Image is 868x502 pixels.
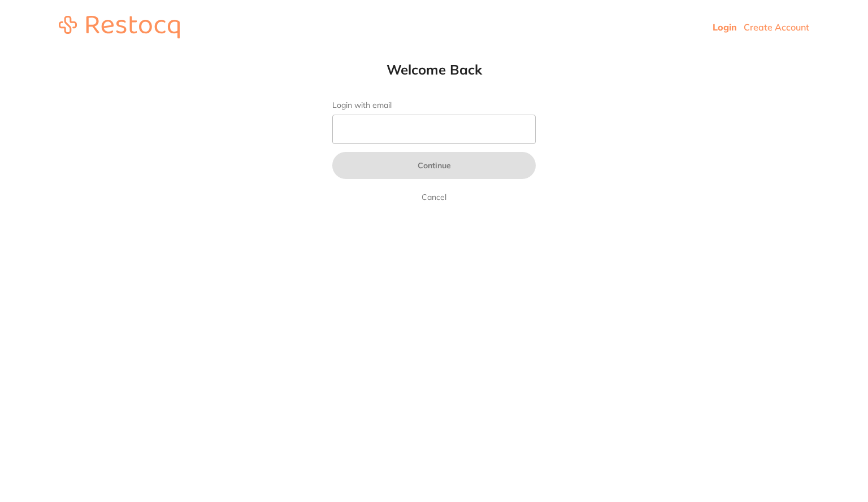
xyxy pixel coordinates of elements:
[59,16,180,38] img: restocq_logo.svg
[713,21,737,33] a: Login
[332,101,536,110] label: Login with email
[419,190,449,204] a: Cancel
[310,61,558,78] h1: Welcome Back
[744,21,809,33] a: Create Account
[332,152,536,179] button: Continue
